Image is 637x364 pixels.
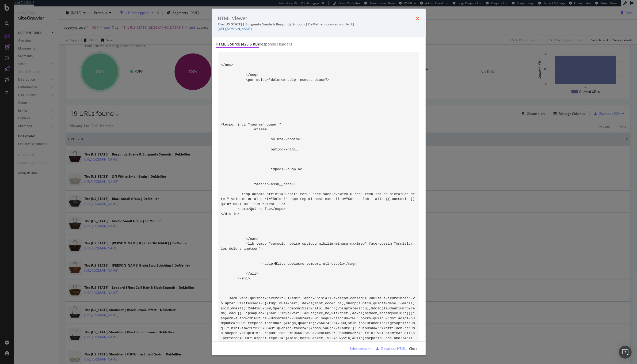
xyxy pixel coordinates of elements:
[218,15,247,22] div: HTML Viewer
[416,15,419,22] div: times
[344,346,372,351] button: Select content
[409,346,418,351] div: Close
[372,346,408,351] button: Download HTML
[350,346,371,351] div: Select content
[619,346,632,359] div: Open Intercom Messenger
[259,41,292,47] div: Response Headers
[216,41,259,47] div: HTML source (425.5 KB)
[408,346,419,351] button: Close
[212,9,426,355] div: modal
[218,22,419,26] div: - crawled on [DATE]
[218,26,252,31] a: [URL][DOMAIN_NAME]
[382,346,406,351] div: Download HTML
[218,22,324,26] strong: The [US_STATE] | Burgundy Suede & Burgundy Smooth | DeMellier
